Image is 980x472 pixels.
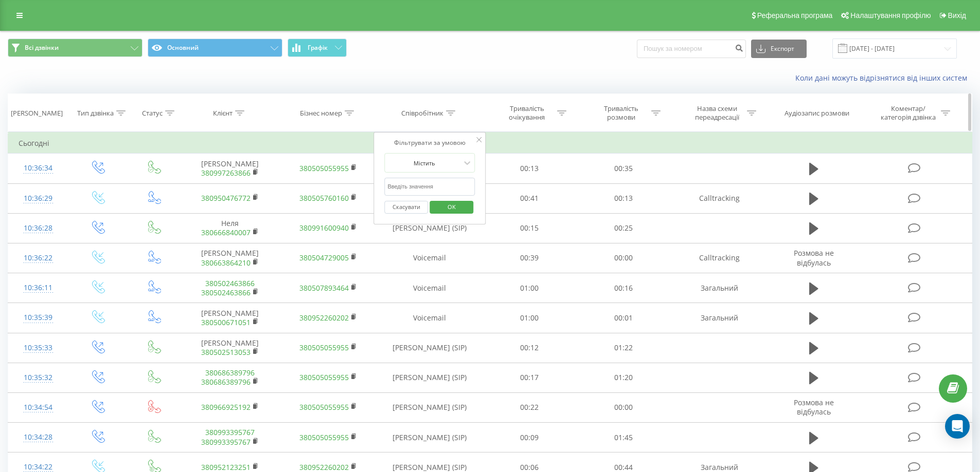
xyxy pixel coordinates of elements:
td: Calltracking [670,183,768,213]
td: [PERSON_NAME] [181,333,279,363]
div: 10:36:34 [19,158,58,178]
td: 00:41 [483,183,577,213]
td: Calltracking [670,243,768,273]
a: 380997263866 [201,168,251,178]
a: 380505760160 [299,193,349,203]
td: 00:00 [577,392,671,422]
td: [PERSON_NAME] [181,303,279,333]
td: Загальний [670,303,768,333]
td: 01:00 [483,303,577,333]
a: 380952260202 [299,462,349,472]
td: 01:00 [483,273,577,303]
button: Експорт [751,40,807,58]
td: 00:01 [577,303,671,333]
td: [PERSON_NAME] [181,243,279,273]
div: Клієнт [213,109,233,118]
td: 00:13 [483,154,577,183]
td: 01:20 [577,363,671,392]
td: [PERSON_NAME] (SIP) [377,392,483,422]
a: Коли дані можуть відрізнятися вiд інших систем [795,73,972,83]
td: 01:22 [577,333,671,363]
td: 00:15 [483,213,577,243]
a: 380500671051 [201,317,251,327]
td: [PERSON_NAME] [181,154,279,183]
a: 380502463866 [201,288,251,297]
a: 380502463866 [205,278,255,288]
a: 380505055955 [299,402,349,412]
span: Реферальна програма [757,11,833,20]
td: 01:45 [577,423,671,452]
a: 380993395767 [201,437,251,447]
td: 00:22 [483,392,577,422]
div: Open Intercom Messenger [945,414,970,439]
a: 380505055955 [299,163,349,173]
input: Пошук за номером [637,40,746,58]
td: 00:39 [483,243,577,273]
button: Графік [288,39,347,57]
span: Вихід [948,11,966,20]
td: 00:12 [483,333,577,363]
td: [PERSON_NAME] (SIP) [377,423,483,452]
a: 380952123251 [201,462,251,472]
div: Фільтрувати за умовою [384,138,475,148]
div: Статус [142,109,163,118]
a: 380504729005 [299,253,349,262]
a: 380686389796 [205,368,255,377]
div: Назва схеми переадресації [689,104,744,122]
button: Основний [148,39,282,57]
div: 10:35:39 [19,308,58,328]
div: Тривалість очікування [500,104,555,122]
td: 00:13 [577,183,671,213]
a: 380663864210 [201,258,251,268]
div: Тривалість розмови [594,104,649,122]
td: [PERSON_NAME] (SIP) [377,213,483,243]
div: 10:36:11 [19,278,58,298]
a: 380502513053 [201,347,251,357]
a: 380507893464 [299,283,349,293]
div: Аудіозапис розмови [785,109,849,118]
td: [PERSON_NAME] (SIP) [377,363,483,392]
span: Графік [308,44,328,51]
span: OK [437,199,466,215]
td: Загальний [670,273,768,303]
td: 00:25 [577,213,671,243]
td: 00:17 [483,363,577,392]
div: 10:36:28 [19,218,58,238]
a: 380966925192 [201,402,251,412]
a: 380505055955 [299,343,349,352]
a: 380952260202 [299,313,349,323]
td: Voicemail [377,303,483,333]
a: 380505055955 [299,372,349,382]
div: 10:36:22 [19,248,58,268]
button: Всі дзвінки [8,39,142,57]
a: 380666840007 [201,228,251,237]
td: Сьогодні [8,133,972,154]
div: 10:35:33 [19,338,58,358]
td: Voicemail [377,273,483,303]
span: Розмова не відбулась [794,398,834,417]
div: Співробітник [401,109,443,118]
td: [PERSON_NAME] (SIP) [377,333,483,363]
button: Скасувати [384,201,428,214]
div: 10:36:29 [19,188,58,209]
a: 380505055955 [299,432,349,442]
a: 380991600940 [299,223,349,233]
td: 00:35 [577,154,671,183]
div: Бізнес номер [300,109,342,118]
td: Voicemail [377,243,483,273]
span: Розмова не відбулась [794,248,834,267]
a: 380950476772 [201,193,251,203]
td: 00:16 [577,273,671,303]
a: 380686389796 [201,377,251,387]
span: Всі дзвінки [25,44,59,52]
div: Коментар/категорія дзвінка [878,104,938,122]
a: 380993395767 [205,427,255,437]
div: 10:34:54 [19,398,58,418]
input: Введіть значення [384,178,475,196]
td: Неля [181,213,279,243]
button: OK [430,201,473,214]
div: 10:34:28 [19,427,58,447]
td: 00:09 [483,423,577,452]
span: Налаштування профілю [850,11,931,20]
div: [PERSON_NAME] [11,109,63,118]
